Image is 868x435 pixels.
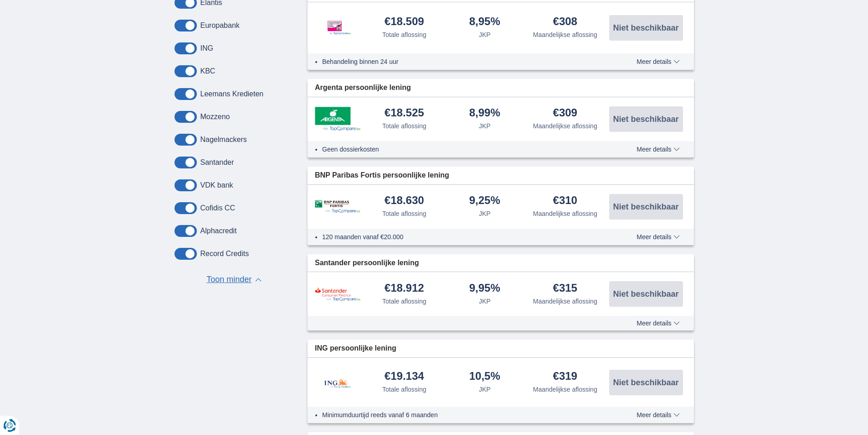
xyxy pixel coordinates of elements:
div: €309 [553,107,577,120]
span: Meer details [637,146,679,152]
label: Santander [200,158,234,167]
div: Totale aflossing [382,385,426,394]
div: JKP [479,30,491,39]
label: Nagelmackers [200,136,247,144]
div: 10,5% [469,371,500,383]
div: 8,99% [469,107,500,120]
label: Europabank [200,21,240,30]
button: Meer details [630,320,686,327]
div: €310 [553,195,577,207]
div: JKP [479,385,491,394]
li: Behandeling binnen 24 uur [322,57,603,66]
button: Niet beschikbaar [609,194,683,220]
div: Maandelijkse aflossing [533,30,597,39]
img: product.pl.alt Leemans Kredieten [315,11,360,44]
label: Mozzeno [200,113,230,121]
div: Totale aflossing [382,30,426,39]
div: Maandelijkse aflossing [533,297,597,306]
img: product.pl.alt BNP Paribas Fortis [315,200,360,213]
span: Meer details [637,234,679,240]
li: Minimumduurtijd reeds vanaf 6 maanden [322,410,603,419]
button: Meer details [630,411,686,419]
span: Toon minder [206,274,252,286]
label: Record Credits [200,250,249,258]
div: €18.525 [385,107,424,120]
label: Cofidis CC [200,204,235,212]
div: JKP [479,209,491,218]
span: Niet beschikbaar [613,378,678,387]
span: Argenta persoonlijke lening [315,83,411,93]
span: BNP Paribas Fortis persoonlijke lening [315,170,449,181]
div: 9,95% [469,283,500,295]
span: Santander persoonlijke lening [315,258,419,268]
span: Meer details [637,58,679,65]
div: Totale aflossing [382,297,426,306]
label: Alphacredit [200,227,237,235]
span: Niet beschikbaar [613,290,678,298]
label: Leemans Kredieten [200,90,264,98]
div: Totale aflossing [382,121,426,131]
span: Meer details [637,320,679,326]
div: Maandelijkse aflossing [533,209,597,218]
div: €18.912 [385,283,424,295]
div: €308 [553,16,577,28]
button: Toon minder ▲ [204,273,264,286]
button: Meer details [630,233,686,241]
div: €315 [553,283,577,295]
button: Niet beschikbaar [609,281,683,307]
div: Totale aflossing [382,209,426,218]
span: Niet beschikbaar [613,115,678,123]
img: product.pl.alt ING [315,367,360,398]
span: ING persoonlijke lening [315,343,396,354]
span: Niet beschikbaar [613,203,678,211]
div: 8,95% [469,16,500,28]
button: Niet beschikbaar [609,15,683,41]
div: €19.134 [385,371,424,383]
button: Meer details [630,58,686,65]
div: JKP [479,297,491,306]
div: 9,25% [469,195,500,207]
div: Maandelijkse aflossing [533,121,597,131]
button: Niet beschikbaar [609,370,683,395]
div: €18.630 [385,195,424,207]
li: Geen dossierkosten [322,145,603,154]
label: KBC [200,67,216,75]
li: 120 maanden vanaf €20.000 [322,232,603,241]
label: ING [200,44,213,52]
div: JKP [479,121,491,131]
button: Meer details [630,146,686,153]
div: Maandelijkse aflossing [533,385,597,394]
img: product.pl.alt Argenta [315,107,360,131]
label: VDK bank [200,181,233,189]
div: €319 [553,371,577,383]
button: Niet beschikbaar [609,106,683,132]
div: €18.509 [385,16,424,28]
img: product.pl.alt Santander [315,287,360,301]
span: Niet beschikbaar [613,24,678,32]
span: Meer details [637,412,679,418]
span: ▲ [255,278,262,282]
